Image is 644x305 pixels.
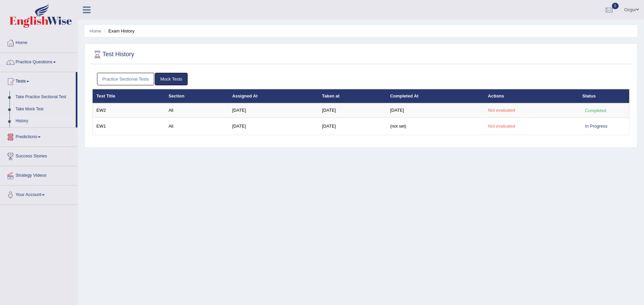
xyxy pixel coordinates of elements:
h2: Test History [92,49,134,60]
a: Tests [0,72,76,89]
th: Completed At [386,89,484,103]
td: EW2 [93,103,165,117]
th: Section [165,89,228,103]
a: Home [0,34,77,50]
td: EW1 [93,117,165,135]
em: Not evaluated [488,124,515,129]
a: Take Mock Test [13,103,76,115]
em: Not evaluated [488,108,515,113]
td: All [165,117,228,135]
td: [DATE] [229,117,318,135]
th: Taken at [318,89,386,103]
li: Exam History [102,28,135,34]
th: Assigned At [229,89,318,103]
a: Predictions [0,128,77,145]
a: Mock Tests [155,73,188,85]
div: Completed [582,107,609,114]
td: All [165,103,228,117]
th: Test Title [93,89,165,103]
a: Practice Questions [0,53,77,70]
div: In Progress [582,123,610,130]
a: Strategy Videos [0,166,77,183]
span: (not set) [390,124,406,129]
td: [DATE] [229,103,318,117]
a: Success Stories [0,147,77,164]
a: Home [90,28,101,34]
a: History [13,115,76,127]
a: Practice Sectional Tests [97,73,154,85]
a: Your Account [0,186,77,202]
td: [DATE] [386,103,484,117]
a: Take Practice Sectional Test [13,91,76,103]
span: 5 [612,3,619,9]
td: [DATE] [318,117,386,135]
th: Actions [484,89,578,103]
th: Status [579,89,629,103]
td: [DATE] [318,103,386,117]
